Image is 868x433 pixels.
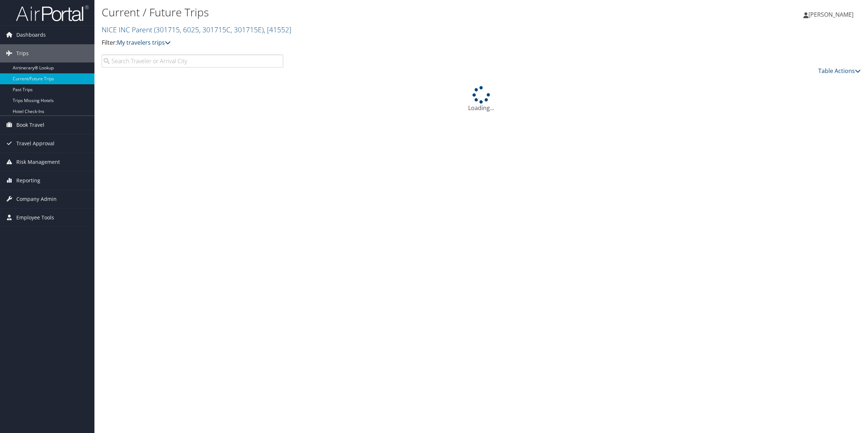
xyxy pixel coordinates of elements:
span: , [ 41552 ] [264,25,291,35]
span: Trips [16,44,29,62]
span: Reporting [16,171,40,190]
a: NICE INC Parent [102,25,291,35]
span: Employee Tools [16,209,54,227]
div: Loading... [102,86,861,112]
img: airportal-logo.png [16,5,89,22]
span: Company Admin [16,190,57,208]
a: [PERSON_NAME] [803,4,861,25]
a: Table Actions [818,67,861,75]
h1: Current / Future Trips [102,5,608,20]
span: [PERSON_NAME] [808,11,853,19]
p: Filter: [102,38,608,48]
input: Search Traveler or Arrival City [102,54,283,68]
span: Travel Approval [16,134,54,153]
span: Book Travel [16,116,44,134]
span: Risk Management [16,153,60,171]
a: My travelers trips [117,39,171,46]
span: Dashboards [16,26,46,44]
span: ( 301715, 6025, 301715C, 301715E ) [154,25,264,35]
